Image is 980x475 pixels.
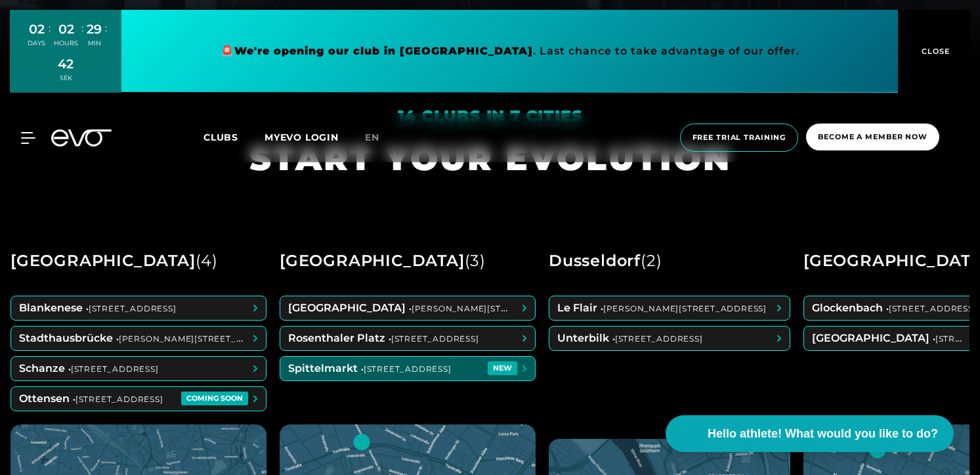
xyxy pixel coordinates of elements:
[480,251,486,270] font: )
[87,21,102,37] font: 29
[692,133,786,142] font: Free trial training
[656,251,662,270] font: )
[647,251,656,270] font: 2
[105,22,107,34] font: :
[54,39,78,47] font: HOURS
[922,47,950,56] font: CLOSE
[898,10,970,93] button: CLOSE
[212,251,218,270] font: )
[196,251,202,270] font: (
[201,251,212,270] font: 4
[818,132,927,141] font: Become a member now
[203,131,238,143] font: Clubs
[666,415,954,452] button: Hello athlete! What would you like to do?
[88,39,101,47] font: MIN
[60,74,72,81] font: SEK
[58,21,74,37] font: 02
[203,131,265,143] a: Clubs
[676,124,803,152] a: Free trial training
[470,251,480,270] font: 3
[29,21,45,37] font: 02
[280,251,465,270] font: [GEOGRAPHIC_DATA]
[549,251,641,270] font: Dusseldorf
[11,251,196,270] font: [GEOGRAPHIC_DATA]
[365,131,379,143] font: en
[465,251,471,270] font: (
[708,427,938,440] font: Hello athlete! What would you like to do?
[58,56,74,72] font: 42
[365,130,395,145] a: en
[28,39,45,47] font: DAYS
[802,124,943,152] a: Become a member now
[81,22,83,34] font: :
[265,131,339,143] a: MYEVO LOGIN
[641,251,647,270] font: (
[49,22,51,34] font: :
